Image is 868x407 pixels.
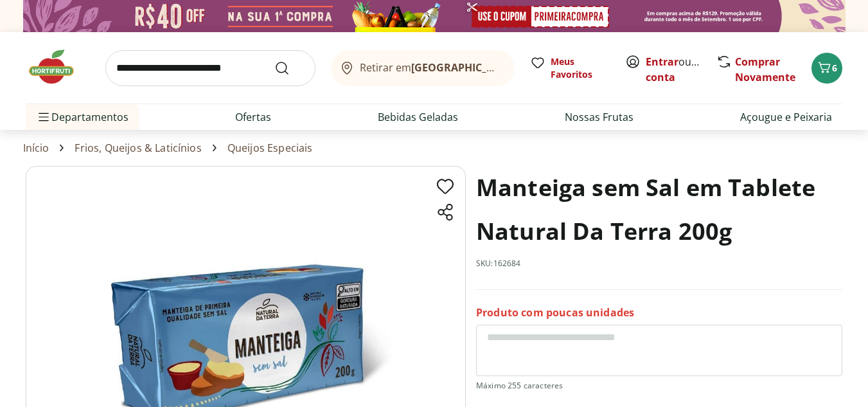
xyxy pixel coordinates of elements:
[360,62,502,73] span: Retirar em
[235,109,271,125] a: Ofertas
[476,166,842,253] h1: Manteiga sem Sal em Tablete Natural Da Terra 200g
[227,142,313,154] a: Queijos Especiais
[551,55,610,81] span: Meus Favoritos
[735,55,795,84] a: Comprar Novamente
[565,109,633,125] a: Nossas Frutas
[530,55,610,81] a: Meus Favoritos
[378,109,458,125] a: Bebidas Geladas
[740,109,832,125] a: Açougue e Peixaria
[26,48,90,86] img: Hortifruti
[832,62,837,74] span: 6
[646,54,703,85] span: ou
[105,50,315,86] input: search
[411,60,628,75] b: [GEOGRAPHIC_DATA]/[GEOGRAPHIC_DATA]
[646,55,678,69] a: Entrar
[23,142,49,154] a: Início
[476,305,634,320] p: Produto com poucas unidades
[274,60,305,76] button: Submit Search
[75,142,201,154] a: Frios, Queijos & Laticínios
[811,53,842,84] button: Carrinho
[36,102,128,132] span: Departamentos
[331,50,515,86] button: Retirar em[GEOGRAPHIC_DATA]/[GEOGRAPHIC_DATA]
[646,55,716,84] a: Criar conta
[476,258,521,269] p: SKU: 162684
[36,102,51,132] button: Menu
